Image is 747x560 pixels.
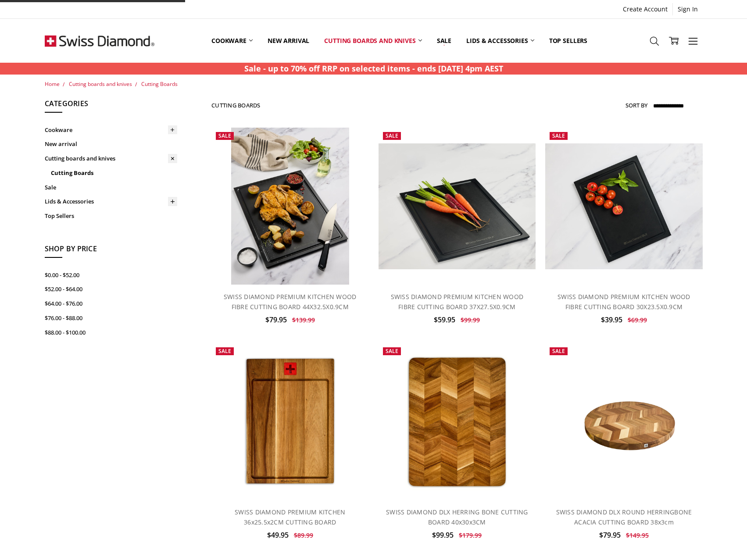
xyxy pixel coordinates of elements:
img: Free Shipping On Every Order [45,19,154,63]
a: SWISS DIAMOND PREMIUM KITCHEN WOOD FIBRE CUTTING BOARD 44X32.5X0.9CM [224,292,357,310]
img: SWISS DIAMOND PREMIUM KITCHEN WOOD FIBRE CUTTING BOARD 30X23.5X0.9CM [545,143,702,269]
a: Top Sellers [542,21,595,60]
a: Cutting boards and knives [45,151,177,166]
span: $179.99 [459,531,482,539]
a: New arrival [260,21,317,60]
a: New arrival [45,137,177,151]
a: SWISS DIAMOND PREMIUM KITCHEN WOOD FIBRE CUTTING BOARD 30X23.5X0.9CM [545,128,702,285]
span: $89.99 [294,531,313,539]
a: Cookware [204,21,260,60]
a: Create Account [618,3,672,15]
a: $76.00 - $88.00 [45,311,177,325]
span: Sale [218,132,231,139]
a: SWISS DIAMOND PREMIUM KITCHEN 36x25.5x2CM CUTTING BOARD [211,343,368,500]
a: Cutting boards and knives [69,80,132,88]
span: Sale [552,132,565,139]
a: $52.00 - $64.00 [45,282,177,296]
span: Sale [386,132,398,139]
a: Lids & Accessories [459,21,541,60]
span: $59.95 [434,315,455,325]
a: Sale [429,21,459,60]
img: SWISS DIAMOND DLX HERRING BONE CUTTING BOARD 40x30x3CM [393,343,521,500]
a: SWISS DIAMOND PREMIUM KITCHEN WOOD FIBRE CUTTING BOARD 37X27.5X0.9CM [391,292,524,310]
a: Cutting Boards [141,80,178,88]
a: $0.00 - $52.00 [45,268,177,282]
span: Sale [552,347,565,355]
a: SWISS DIAMOND PREMIUM KITCHEN 36x25.5x2CM CUTTING BOARD [235,508,345,526]
img: SWISS DIAMOND PREMIUM KITCHEN 36x25.5x2CM CUTTING BOARD [230,343,350,500]
span: Sale [386,347,398,355]
span: $99.99 [461,316,480,324]
span: $69.99 [628,316,647,324]
span: $79.95 [265,315,287,325]
a: Sale [45,180,177,195]
a: Cutting Boards [51,166,177,180]
a: Home [45,80,60,88]
span: $39.95 [601,315,622,325]
a: SWISS DIAMOND DLX HERRING BONE CUTTING BOARD 40x30x3CM [379,343,536,500]
a: SWISS DIAMOND PREMIUM KITCHEN WOOD FIBRE CUTTING BOARD 37X27.5X0.9CM [379,128,536,285]
a: Top Sellers [45,209,177,223]
a: $88.00 - $100.00 [45,325,177,340]
h1: Cutting Boards [211,102,261,109]
a: $64.00 - $76.00 [45,296,177,311]
span: $49.95 [267,530,289,540]
span: $139.99 [292,316,315,324]
img: SWISS DIAMOND PREMIUM KITCHEN WOOD FIBRE CUTTING BOARD 44X32.5X0.9CM [231,128,349,285]
a: SWISS DIAMOND DLX ROUND HERRINGBONE ACACIA CUTTING BOARD 38x3cm [556,508,692,526]
a: SWISS DIAMOND DLX HERRING BONE CUTTING BOARD 40x30x3CM [386,508,528,526]
label: Sort By [625,98,647,112]
img: SWISS DIAMOND PREMIUM KITCHEN WOOD FIBRE CUTTING BOARD 37X27.5X0.9CM [379,143,536,269]
span: $99.95 [432,530,454,540]
h5: Categories [45,98,177,113]
strong: Sale - up to 70% off RRP on selected items - ends [DATE] 4pm AEST [244,63,503,74]
a: Cutting boards and knives [317,21,429,60]
img: SWISS DIAMOND DLX ROUND HERRINGBONE ACACIA CUTTING BOARD 38x3cm [545,369,702,474]
a: SWISS DIAMOND DLX ROUND HERRINGBONE ACACIA CUTTING BOARD 38x3cm [545,343,702,500]
a: Cookware [45,123,177,137]
h5: Shop By Price [45,243,177,258]
a: Sign In [673,3,703,15]
span: $149.95 [626,531,649,539]
span: Sale [218,347,231,355]
a: Lids & Accessories [45,194,177,209]
a: SWISS DIAMOND PREMIUM KITCHEN WOOD FIBRE CUTTING BOARD 44X32.5X0.9CM [211,128,368,285]
a: SWISS DIAMOND PREMIUM KITCHEN WOOD FIBRE CUTTING BOARD 30X23.5X0.9CM [558,292,690,310]
span: $79.95 [599,530,621,540]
